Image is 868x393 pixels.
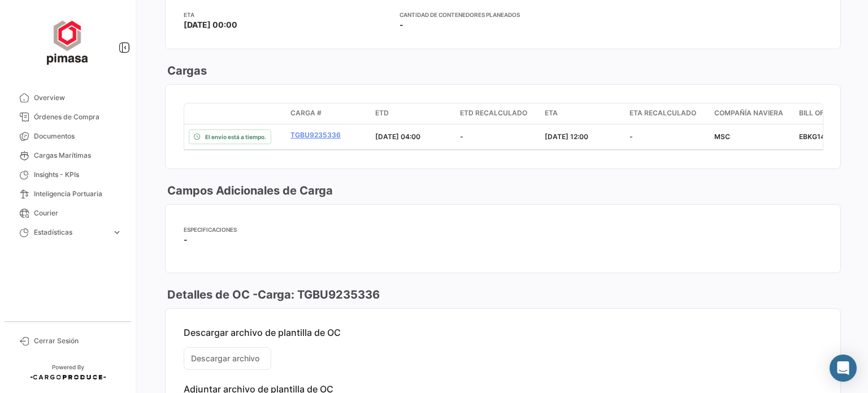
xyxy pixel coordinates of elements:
a: Inteligencia Portuaria [9,184,127,204]
span: Órdenes de Compra [34,112,122,122]
span: MSC [714,132,730,141]
span: ETA Recalculado [630,108,696,118]
span: Cerrar Sesión [34,336,122,346]
a: Courier [9,204,127,223]
datatable-header-cell: ETA [540,103,625,124]
span: - [630,132,633,141]
span: - [460,132,463,141]
span: Estadísticas [34,227,107,237]
span: ETD Recalculado [460,108,527,118]
span: [DATE] 04:00 [375,132,420,141]
datatable-header-cell: Carga # [286,103,371,124]
span: [DATE] 00:00 [184,19,237,31]
a: Documentos [9,127,127,146]
app-card-info-title: Especificaciones [184,225,503,234]
span: Carga # [290,108,322,118]
app-card-info-title: Cantidad de contenedores planeados [400,10,606,19]
h3: Detalles de OC - Carga: TGBU9235336 [165,287,380,303]
datatable-header-cell: Compañía naviera [710,103,795,124]
a: TGBU9235336 [290,130,366,140]
span: expand_more [112,227,122,237]
span: Compañía naviera [714,108,783,118]
span: El envío está a tiempo. [205,132,266,141]
p: Descargar archivo de plantilla de OC [184,327,822,338]
span: Documentos [34,131,122,141]
span: Insights - KPIs [34,170,122,180]
a: Overview [9,88,127,107]
span: Cargas Marítimas [34,150,122,161]
span: Inteligencia Portuaria [34,189,122,199]
span: ETA [545,108,558,118]
span: Overview [34,93,122,103]
span: Bill of Lading # [799,108,858,118]
datatable-header-cell: ETA Recalculado [625,103,710,124]
datatable-header-cell: ETD [371,103,455,124]
h3: Cargas [165,63,207,79]
span: - [400,19,403,31]
datatable-header-cell: ETD Recalculado [455,103,540,124]
div: Abrir Intercom Messenger [830,355,857,382]
span: - [184,235,188,244]
a: Órdenes de Compra [9,107,127,127]
span: ETD [375,108,389,118]
span: [DATE] 12:00 [545,132,588,141]
app-card-info-title: ETA [184,10,390,19]
span: Courier [34,208,122,218]
img: ff117959-d04a-4809-8d46-49844dc85631.png [40,14,96,70]
h3: Campos Adicionales de Carga [165,183,333,198]
a: Cargas Marítimas [9,146,127,165]
a: Insights - KPIs [9,165,127,184]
